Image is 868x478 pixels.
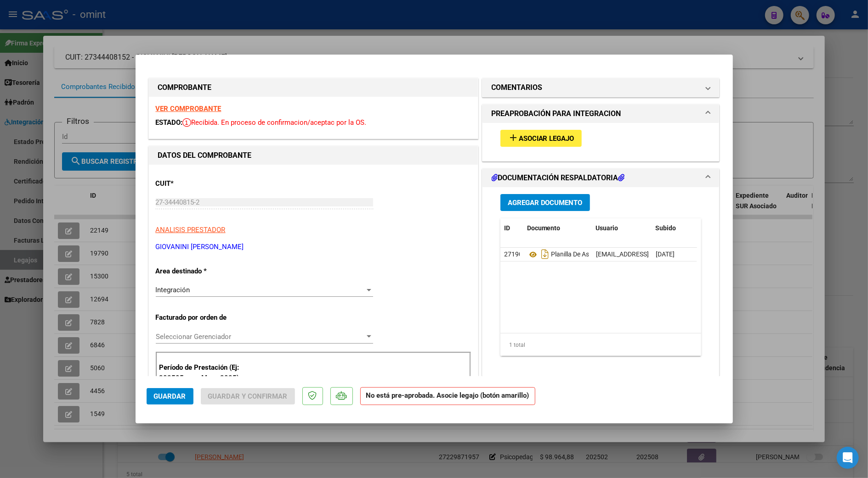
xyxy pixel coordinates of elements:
p: GIOVANINI [PERSON_NAME] [156,242,471,252]
span: 27190 [504,250,522,258]
button: Asociar Legajo [500,130,582,147]
span: Integración [156,286,190,294]
span: ESTADO: [156,118,183,127]
span: Usuario [596,224,618,232]
mat-expansion-panel-header: COMENTARIOS [482,78,720,97]
div: Open Intercom Messenger [837,447,859,469]
span: Guardar y Confirmar [208,392,288,400]
span: ID [504,224,510,232]
datatable-header-cell: Usuario [592,218,652,238]
datatable-header-cell: ID [500,218,523,238]
div: DOCUMENTACIÓN RESPALDATORIA [482,187,720,378]
span: Recibida. En proceso de confirmacion/aceptac por la OS. [183,118,367,127]
span: Documento [527,224,561,232]
p: Período de Prestación (Ej: 202505 para Mayo 2025) [159,362,252,383]
button: Agregar Documento [500,194,590,211]
strong: No está pre-aprobada. Asocie legajo (botón amarillo) [360,387,535,405]
i: Descargar documento [539,247,551,261]
p: Facturado por orden de [156,312,250,323]
mat-icon: add [508,132,519,143]
span: [DATE] [656,250,675,258]
span: Planilla De Asistencia [527,251,611,258]
h1: PREAPROBACIÓN PARA INTEGRACION [492,108,621,119]
span: Subido [656,224,676,232]
a: VER COMPROBANTE [156,105,221,113]
button: Guardar y Confirmar [201,388,295,405]
span: Guardar [154,392,186,400]
span: Seleccionar Gerenciador [156,333,365,341]
p: CUIT [156,178,250,189]
datatable-header-cell: Documento [523,218,592,238]
strong: DATOS DEL COMPROBANTE [158,151,252,160]
h1: COMENTARIOS [492,82,543,93]
span: ANALISIS PRESTADOR [156,226,226,234]
button: Guardar [147,388,193,405]
strong: COMPROBANTE [158,83,212,92]
datatable-header-cell: Subido [652,218,698,238]
h1: DOCUMENTACIÓN RESPALDATORIA [492,172,625,183]
mat-expansion-panel-header: DOCUMENTACIÓN RESPALDATORIA [482,169,720,187]
span: Agregar Documento [508,199,583,207]
div: PREAPROBACIÓN PARA INTEGRACION [482,123,720,161]
span: Asociar Legajo [519,134,574,143]
mat-expansion-panel-header: PREAPROBACIÓN PARA INTEGRACION [482,105,720,123]
p: Area destinado * [156,266,250,277]
span: [EMAIL_ADDRESS][DOMAIN_NAME] - MARIA DEL MAR GIOVANINI [596,250,783,258]
div: 1 total [500,333,702,356]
